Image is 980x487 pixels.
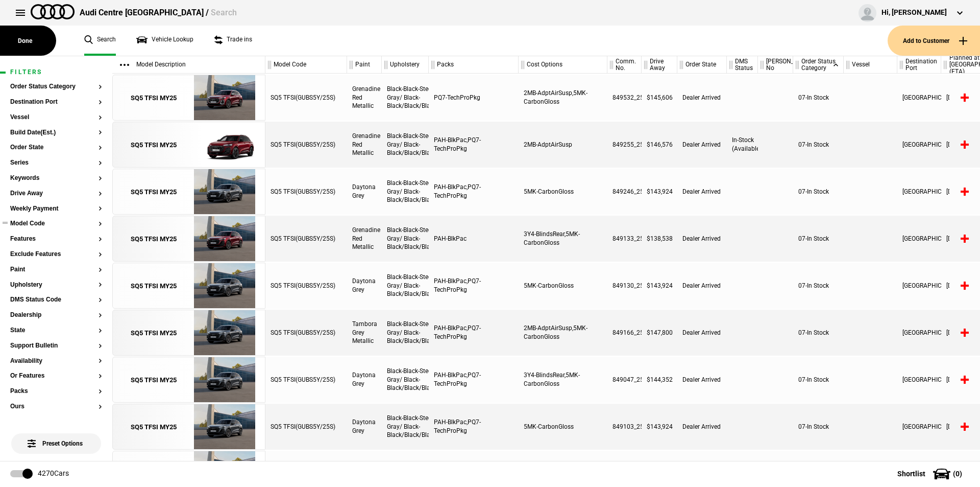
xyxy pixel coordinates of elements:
[953,470,962,477] span: ( 0 )
[347,169,382,215] div: Daytona Grey
[189,216,260,262] img: Audi_GUBS5Y_25S_GX_S5S5_PAH_5MK_WA2_3Y4_6FJ_53A_PYH_PWO_(Nadin:_3Y4_53A_5MK_6FJ_C56_PAH_PWO_PYH_W...
[677,216,727,262] div: Dealer Arrived
[10,129,102,145] section: Build Date(Est.)
[10,373,102,380] button: Or Features
[211,8,237,17] span: Search
[519,169,607,215] div: 5MK-CarbonGloss
[677,310,727,356] div: Dealer Arrived
[10,190,102,197] button: Drive Away
[882,461,980,486] button: Shortlist(0)
[265,122,347,168] div: SQ5 TFSI(GUBS5Y/25S)
[118,122,189,168] a: SQ5 TFSI MY25
[131,141,177,150] div: SQ5 TFSI MY25
[519,56,607,74] div: Cost Options
[429,357,519,403] div: PAH-BlkPac,PQ7-TechProPkg
[118,169,189,215] a: SQ5 TFSI MY25
[607,357,642,403] div: 849047_25
[382,56,428,74] div: Upholstery
[793,122,844,168] div: 07-In Stock
[642,263,677,309] div: $143,924
[189,310,260,356] img: Audi_GUBS5Y_25S_GX_N7N7_PAH_2MB_5MK_WA2_6FJ_PQ7_53A_PYH_PWO_Y4T_(Nadin:_2MB_53A_5MK_6FJ_C56_PAH_P...
[607,216,642,262] div: 849133_25
[189,169,260,215] img: Audi_GUBS5Y_25S_GX_6Y6Y_PAH_5MK_WA2_6FJ_PQ7_PYH_PWO_53D_(Nadin:_53D_5MK_6FJ_C56_PAH_PQ7_PWO_PYH_S...
[10,83,102,99] section: Order Status Category
[131,329,177,338] div: SQ5 TFSI MY25
[189,263,260,309] img: Audi_GUBS5Y_25S_GX_6Y6Y_PAH_5MK_WA2_6FJ_PQ7_53A_PYH_PWO_(Nadin:_53A_5MK_6FJ_C56_PAH_PQ7_PWO_PYH_S...
[429,216,519,262] div: PAH-BlkPac
[112,56,265,74] div: Model Description
[727,122,758,168] div: In-Stock (Available)
[897,263,941,309] div: [GEOGRAPHIC_DATA]
[10,83,102,90] button: Order Status Category
[642,122,677,168] div: $146,576
[10,99,102,114] section: Destination Port
[382,169,429,215] div: Black-Black-Steel Gray/ Black-Black/Black/Black
[677,357,727,403] div: Dealer Arrived
[642,75,677,121] div: $145,606
[844,56,897,74] div: Vessel
[265,263,347,309] div: SQ5 TFSI(GUBS5Y/25S)
[382,357,429,403] div: Black-Black-Steel Gray/ Black-Black/Black/Black
[10,114,102,129] section: Vessel
[607,169,642,215] div: 849246_25
[607,75,642,121] div: 849532_25
[677,75,727,121] div: Dealer Arrived
[265,169,347,215] div: SQ5 TFSI(GUBS5Y/25S)
[519,75,607,121] div: 2MB-AdptAirSusp,5MK-CarbonGloss
[519,310,607,356] div: 2MB-AdptAirSusp,5MK-CarbonGloss
[10,388,102,395] button: Packs
[677,56,726,74] div: Order State
[347,404,382,450] div: Daytona Grey
[10,296,102,304] button: DMS Status Code
[10,114,102,121] button: Vessel
[382,310,429,356] div: Black-Black-Steel Gray/ Black-Black/Black/Black
[347,216,382,262] div: Grenadine Red Metallic
[10,220,102,236] section: Model Code
[347,56,381,74] div: Paint
[10,190,102,205] section: Drive Away
[265,216,347,262] div: SQ5 TFSI(GUBS5Y/25S)
[727,56,757,74] div: DMS Status
[10,175,102,190] section: Keywords
[519,122,607,168] div: 2MB-AdptAirSusp
[189,75,260,121] img: Audi_GUBS5Y_25S_GX_S5S5_2MB_5MK_WA2_PQ7_53A_PYH_PWO_(Nadin:_2MB_53A_5MK_C56_PQ7_PWO_PYH_S9S_WA2)_...
[30,427,83,447] span: Preset Options
[10,327,102,334] button: State
[642,404,677,450] div: $143,924
[793,310,844,356] div: 07-In Stock
[382,404,429,450] div: Black-Black-Steel Gray/ Black-Black/Black/Black
[382,216,429,262] div: Black-Black-Steel Gray/ Black-Black/Black/Black
[347,122,382,168] div: Grenadine Red Metallic
[10,159,102,167] button: Series
[10,403,102,419] section: Ours
[519,404,607,450] div: 5MK-CarbonGloss
[642,56,677,74] div: Drive Away
[429,56,518,74] div: Packs
[10,296,102,312] section: DMS Status Code
[136,26,193,56] a: Vehicle Lookup
[793,404,844,450] div: 07-In Stock
[10,236,102,243] button: Features
[265,357,347,403] div: SQ5 TFSI(GUBS5Y/25S)
[607,404,642,450] div: 849103_25
[793,169,844,215] div: 07-In Stock
[793,216,844,262] div: 07-In Stock
[429,404,519,450] div: PAH-BlkPac,PQ7-TechProPkg
[38,469,69,479] div: 4270 Cars
[10,282,102,289] button: Upholstery
[10,403,102,410] button: Ours
[793,263,844,309] div: 07-In Stock
[347,75,382,121] div: Grenadine Red Metallic
[10,373,102,388] section: Or Features
[677,263,727,309] div: Dealer Arrived
[118,216,189,262] a: SQ5 TFSI MY25
[10,266,102,282] section: Paint
[10,205,102,213] button: Weekly Payment
[10,327,102,342] section: State
[10,205,102,221] section: Weekly Payment
[189,122,260,168] img: Audi_GUBS5Y_25S_GX_S5S5_PAH_2MB_WA2_6FJ_PQ7_PYH_PWO_53D_(Nadin:_2MB_53D_6FJ_C56_PAH_PQ7_PWO_PYH_S...
[677,169,727,215] div: Dealer Arrived
[897,56,941,74] div: Destination Port
[382,122,429,168] div: Black-Black-Steel Gray/ Black-Black/Black/Black
[84,26,116,56] a: Search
